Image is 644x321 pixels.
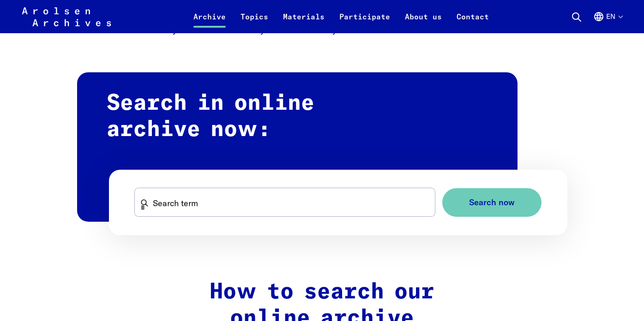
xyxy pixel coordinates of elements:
[469,198,515,208] span: Search now
[77,72,518,221] h2: Search in online archive now:
[593,11,622,33] button: English, language selection
[332,11,397,33] a: Participate
[233,11,276,33] a: Topics
[276,11,332,33] a: Materials
[442,188,542,217] button: Search now
[186,11,233,33] a: Archive
[397,11,449,33] a: About us
[449,11,496,33] a: Contact
[186,6,496,28] nav: Primary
